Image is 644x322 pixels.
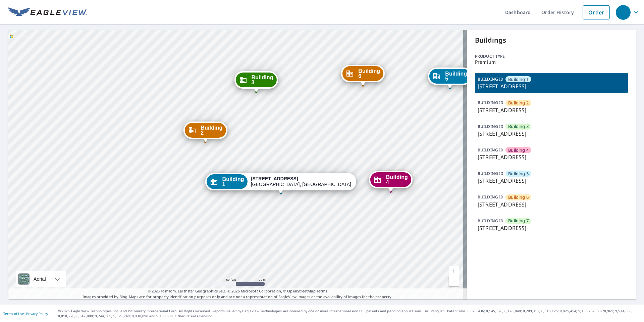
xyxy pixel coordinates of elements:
[341,65,385,86] div: Dropped pin, building Building 6, Commercial property, 41 Devonshire Square Mechanicsburg, PA 17050
[386,175,408,185] span: Building 4
[508,76,529,83] span: Building 1
[317,288,328,293] a: Terms
[583,5,610,19] a: Order
[475,59,628,65] p: Premium
[3,312,48,316] p: |
[222,177,244,187] span: Building 1
[475,53,628,59] p: Product type
[201,125,222,135] span: Building 2
[32,271,48,287] div: Aerial
[478,153,625,161] p: [STREET_ADDRESS]
[445,71,467,81] span: Building 5
[478,200,625,209] p: [STREET_ADDRESS]
[16,271,66,287] div: Aerial
[475,35,628,45] p: Buildings
[183,122,227,142] div: Dropped pin, building Building 2, Commercial property, 41 Devonshire Square Mechanicsburg, PA 17050
[478,171,503,176] p: BUILDING ID
[428,67,472,88] div: Dropped pin, building Building 5, Commercial property, 41 Devonshire Square Mechanicsburg, PA 17050
[478,100,503,105] p: BUILDING ID
[58,309,641,319] p: © 2025 Eagle View Technologies, Inc. and Pictometry International Corp. All Rights Reserved. Repo...
[358,68,380,79] span: Building 6
[478,218,503,224] p: BUILDING ID
[478,224,625,232] p: [STREET_ADDRESS]
[205,173,356,194] div: Dropped pin, building Building 1, Commercial property, 41 Devonshire Square Mechanicsburg, PA 17050
[26,311,48,316] a: Privacy Policy
[508,171,529,177] span: Building 5
[478,194,503,200] p: BUILDING ID
[508,123,529,130] span: Building 3
[508,100,529,106] span: Building 2
[478,82,625,90] p: [STREET_ADDRESS]
[478,76,503,82] p: BUILDING ID
[478,147,503,153] p: BUILDING ID
[478,130,625,138] p: [STREET_ADDRESS]
[3,311,24,316] a: Terms of Use
[251,176,352,187] div: [GEOGRAPHIC_DATA], [GEOGRAPHIC_DATA] 17050
[251,75,273,85] span: Building 3
[369,171,413,192] div: Dropped pin, building Building 4, Commercial property, 41 Devonshire Square Mechanicsburg, PA 17050
[251,176,298,181] strong: [STREET_ADDRESS]
[449,266,459,276] a: Current Level 19, Zoom In
[148,288,328,294] span: © 2025 TomTom, Earthstar Geographics SIO, © 2025 Microsoft Corporation, ©
[508,147,529,153] span: Building 4
[287,288,315,293] a: OpenStreetMap
[508,218,529,224] span: Building 7
[478,106,625,114] p: [STREET_ADDRESS]
[8,7,87,17] img: EV Logo
[449,276,459,286] a: Current Level 19, Zoom Out
[508,194,529,200] span: Building 6
[8,288,467,300] p: Images provided by Bing Maps are for property identification purposes only and are not a represen...
[234,71,278,92] div: Dropped pin, building Building 3, Commercial property, 41 Devonshire Square Mechanicsburg, PA 17050
[478,177,625,185] p: [STREET_ADDRESS]
[478,124,503,129] p: BUILDING ID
